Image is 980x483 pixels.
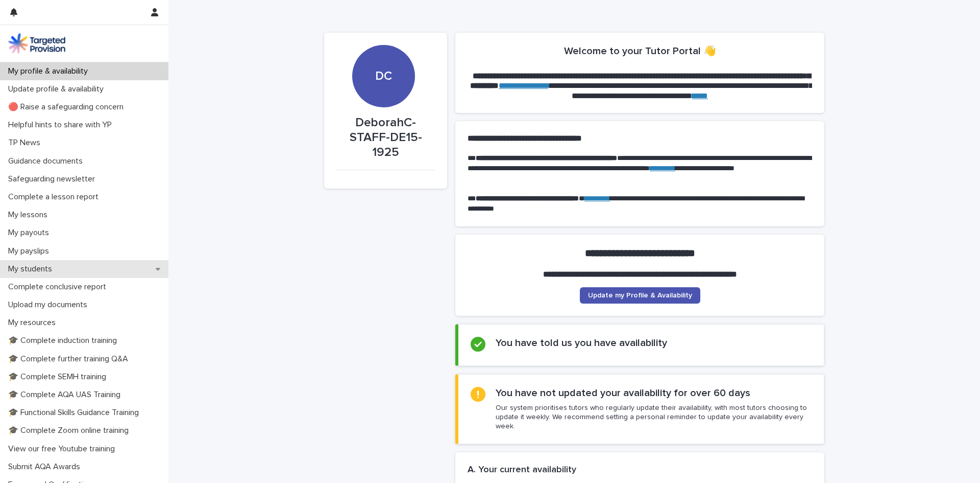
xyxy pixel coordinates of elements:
[564,45,716,57] h2: Welcome to your Tutor Portal 👋
[4,318,64,328] p: My resources
[4,426,137,435] p: 🎓 Complete Zoom online training
[8,33,65,54] img: M5nRWzHhSzIhMunXDL62
[4,408,147,418] p: 🎓 Functional Skills Guidance Training
[4,336,125,346] p: 🎓 Complete induction training
[4,66,96,76] p: My profile & availability
[4,390,129,400] p: 🎓 Complete AQA UAS Training
[588,292,692,299] span: Update my Profile & Availability
[4,174,103,184] p: Safeguarding newsletter
[468,465,576,476] h2: A. Your current availability
[4,354,136,364] p: 🎓 Complete further training Q&A
[4,210,56,220] p: My lessons
[496,387,750,399] h2: You have not updated your availability for over 60 days
[4,102,132,112] p: 🔴 Raise a safeguarding concern
[4,120,120,130] p: Helpful hints to share with YP
[496,337,667,349] h2: You have told us you have availability
[4,444,123,454] p: View our free Youtube training
[496,403,812,431] p: Our system prioritises tutors who regularly update their availability, with most tutors choosing ...
[4,300,95,310] p: Upload my documents
[4,192,107,202] p: Complete a lesson report
[4,264,60,274] p: My students
[580,287,700,304] a: Update my Profile & Availability
[4,282,114,292] p: Complete conclusive report
[4,138,48,148] p: TP News
[4,228,57,238] p: My payouts
[4,462,88,472] p: Submit AQA Awards
[4,156,91,166] p: Guidance documents
[4,246,57,256] p: My payslips
[336,116,435,159] p: DeborahC-STAFF-DE15-1925
[4,372,114,382] p: 🎓 Complete SEMH training
[352,7,414,84] div: DC
[4,84,112,94] p: Update profile & availability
